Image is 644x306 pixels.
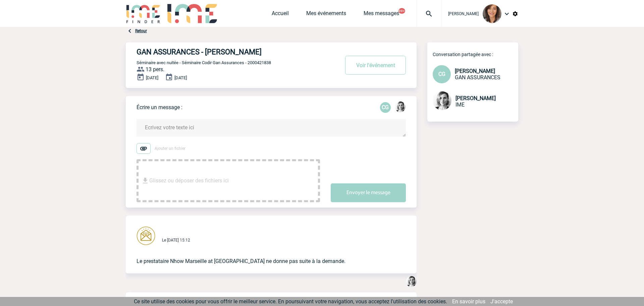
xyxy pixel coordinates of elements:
[137,104,182,111] p: Écrire un message :
[134,298,447,305] span: Ce site utilise des cookies pour vous offrir le meilleur service. En poursuivant votre navigation...
[135,29,147,33] a: Retour
[433,52,518,57] p: Conversation partagée avec :
[141,177,149,185] img: file_download.svg
[146,75,158,80] span: [DATE]
[455,101,465,108] span: IME
[162,238,190,243] span: Le [DATE] 15:12
[448,11,479,16] span: [PERSON_NAME]
[149,164,229,198] span: Glissez ou déposer des fichiers ici
[272,10,289,19] a: Accueil
[174,75,187,80] span: [DATE]
[137,247,387,265] p: Le prestataire Nhow Marseille at [GEOGRAPHIC_DATA] ne donne pas suite à la demande.
[395,101,406,114] div: Lydie TRELLU
[406,276,417,287] img: 103019-1.png
[455,95,496,101] span: [PERSON_NAME]
[137,226,155,245] img: photonotifcontact.png
[345,56,406,75] button: Voir l'événement
[331,183,406,202] button: Envoyer le message
[398,8,405,14] button: 99+
[306,10,346,19] a: Mes événements
[364,10,399,19] a: Mes messages
[433,91,451,110] img: 103019-1.png
[455,74,500,81] span: GAN ASSURANCES
[452,298,485,305] a: En savoir plus
[137,48,319,56] h4: GAN ASSURANCES - [PERSON_NAME]
[126,4,161,23] img: IME-Finder
[155,146,185,151] span: Ajouter un fichier
[380,102,391,113] div: Carine GOLDSTEIN
[455,68,495,74] span: [PERSON_NAME]
[380,102,391,113] p: CG
[483,4,501,23] img: 103585-1.jpg
[406,276,417,288] div: Lydie TRELLU 20 Janvier 2025 à 10:50
[438,71,445,77] span: CG
[395,101,406,112] img: 103019-1.png
[146,66,164,73] span: 13 pers.
[137,60,271,65] span: Séminaire avec nuitée - Séminaire Codir Gan Assurances - 2000421838
[490,298,513,305] a: J'accepte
